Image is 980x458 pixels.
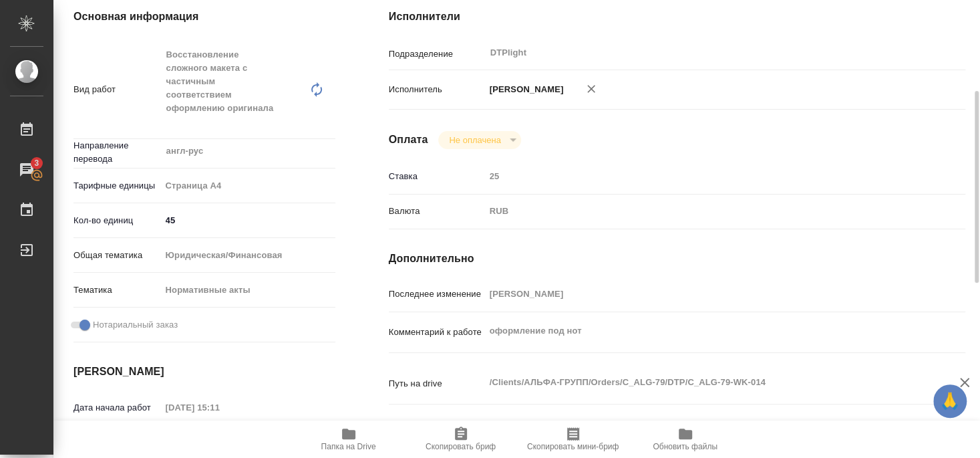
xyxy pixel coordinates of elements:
p: Дата начала работ [73,401,161,415]
span: 3 [26,156,47,170]
p: Тематика [73,283,161,297]
button: Папка на Drive [293,421,405,458]
h4: Основная информация [73,9,335,25]
button: Обновить файлы [629,421,742,458]
input: Пустое поле [161,398,278,417]
div: Страница А4 [161,175,335,197]
textarea: /Clients/АЛЬФА-ГРУПП/Orders/C_ALG-79/DTP/C_ALG-79-WK-014 [485,371,917,394]
p: Кол-во единиц [73,214,161,227]
p: Направление перевода [73,139,161,166]
input: Пустое поле [485,284,917,304]
p: Валюта [389,205,485,218]
input: ✎ Введи что-нибудь [161,211,335,230]
p: Подразделение [389,47,485,61]
span: 🙏 [939,387,961,415]
span: Скопировать мини-бриф [527,442,619,451]
div: RUB [485,200,917,223]
p: Вид работ [73,83,161,96]
button: Скопировать бриф [405,421,517,458]
div: Не оплачена [438,131,520,149]
p: Последнее изменение [389,288,485,301]
p: Ставка [389,170,485,183]
input: Пустое поле [485,166,917,186]
a: 3 [3,153,50,187]
button: Не оплачена [445,134,504,146]
p: Комментарий к работе [389,326,485,339]
h4: Исполнители [389,9,965,25]
p: Исполнитель [389,83,485,96]
button: Скопировать мини-бриф [517,421,629,458]
p: [PERSON_NAME] [485,83,564,96]
div: Юридическая/Финансовая [161,244,335,267]
p: Общая тематика [73,249,161,262]
span: Нотариальный заказ [93,318,178,332]
div: Нормативные акты [161,279,335,302]
h4: [PERSON_NAME] [73,364,335,380]
h4: Дополнительно [389,251,965,267]
h4: Оплата [389,132,428,148]
span: Папка на Drive [321,442,376,451]
span: Скопировать бриф [426,442,496,451]
button: Удалить исполнителя [577,74,606,104]
button: 🙏 [933,384,967,418]
textarea: оформление под нот [485,320,917,342]
span: Обновить файлы [653,442,717,451]
p: Тарифные единицы [73,179,161,193]
p: Путь на drive [389,377,485,390]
